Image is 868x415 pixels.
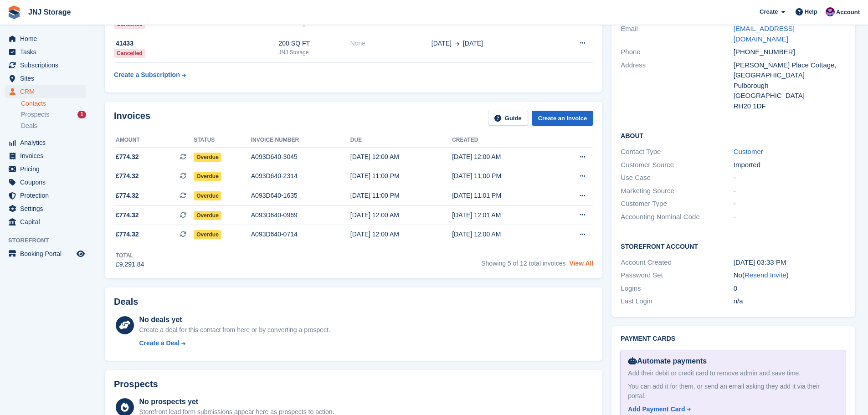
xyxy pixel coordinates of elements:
div: 1 [77,111,86,118]
span: £774.32 [116,210,139,220]
a: menu [5,176,86,189]
span: Invoices [20,149,75,162]
h2: Invoices [114,111,150,126]
span: Overdue [194,172,221,181]
div: Add Payment Card [628,405,685,414]
div: 200 SQ FT [279,39,350,48]
a: menu [5,189,86,202]
div: Contact Type [621,147,733,157]
div: Automate payments [628,356,838,367]
span: Home [20,32,75,45]
span: Analytics [20,136,75,149]
div: Account Created [621,257,733,268]
div: Cancelled [114,49,145,58]
a: Preview store [75,248,86,259]
div: [PHONE_NUMBER] [734,47,846,57]
h2: Deals [114,297,138,307]
div: 41433 [114,39,279,48]
a: menu [5,85,86,98]
th: Invoice number [251,133,350,148]
span: CRM [20,85,75,98]
div: Use Case [621,173,733,183]
a: Contacts [21,99,86,108]
div: - [734,212,846,222]
div: [GEOGRAPHIC_DATA] [734,91,846,101]
div: Pulborough [734,81,846,91]
div: [DATE] 12:00 AM [452,152,554,162]
span: £774.32 [116,152,139,162]
div: [PERSON_NAME] Place Cottage, [GEOGRAPHIC_DATA] [734,60,846,81]
span: Booking Portal [20,247,75,260]
div: [DATE] 12:00 AM [350,152,452,162]
span: Capital [20,215,75,228]
h2: Payment cards [621,335,846,343]
div: Customer Source [621,160,733,170]
div: Create a Subscription [114,70,180,80]
div: n/a [734,296,846,307]
div: A093D640-0969 [251,210,350,220]
a: menu [5,149,86,162]
a: View All [569,260,593,267]
h2: Prospects [114,379,158,389]
div: Customer Type [621,199,733,209]
a: JNJ Storage [25,5,74,20]
div: A093D640-3045 [251,152,350,162]
a: menu [5,46,86,58]
span: Protection [20,189,75,202]
a: Resend Invite [745,271,786,279]
div: Accounting Nominal Code [621,212,733,222]
div: [DATE] 12:00 AM [350,230,452,239]
a: menu [5,163,86,175]
div: Last Login [621,296,733,307]
th: Status [194,133,251,148]
a: Create a Subscription [114,67,186,83]
a: Deals [21,121,86,131]
div: Marketing Source [621,186,733,196]
h2: Storefront Account [621,241,846,251]
div: You can add it for them, or send an email asking they add it via their portal. [628,382,838,401]
span: Showing 5 of 12 total invoices [481,260,565,267]
span: Help [805,7,817,16]
div: Phone [621,47,733,57]
div: JNJ Storage [279,48,350,56]
div: RH20 1DF [734,101,846,112]
img: stora-icon-8386f47178a22dfd0bd8f6a31ec36ba5ce8667c1dd55bd0f319d3a0aa187defe.svg [7,5,21,19]
span: £774.32 [116,191,139,200]
div: - [734,173,846,183]
a: Create a Deal [139,338,330,348]
th: Due [350,133,452,148]
span: Coupons [20,176,75,189]
span: Settings [20,202,75,215]
th: Created [452,133,554,148]
div: No prospects yet [139,396,334,407]
span: Storefront [8,236,91,245]
div: Imported [734,160,846,170]
a: Guide [488,111,528,126]
span: Sites [20,72,75,85]
span: [DATE] [431,39,452,48]
span: Tasks [20,46,75,58]
a: menu [5,72,86,85]
a: menu [5,247,86,260]
div: Password Set [621,270,733,281]
th: Amount [114,133,194,148]
a: menu [5,202,86,215]
a: Add Payment Card [628,405,835,414]
div: A093D640-1635 [251,191,350,200]
div: A093D640-2314 [251,171,350,181]
div: Add their debit or credit card to remove admin and save time. [628,369,838,378]
div: Create a Deal [139,338,180,348]
div: - [734,186,846,196]
div: [DATE] 12:01 AM [452,210,554,220]
span: Deals [21,122,37,130]
span: Subscriptions [20,59,75,72]
div: A093D640-0714 [251,230,350,239]
span: Pricing [20,163,75,175]
span: ( ) [742,271,789,279]
span: Overdue [194,191,221,200]
div: No deals yet [139,314,330,325]
span: Overdue [194,211,221,220]
div: 0 [734,283,846,294]
div: [DATE] 12:00 AM [452,230,554,239]
div: £9,291.84 [116,260,144,269]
